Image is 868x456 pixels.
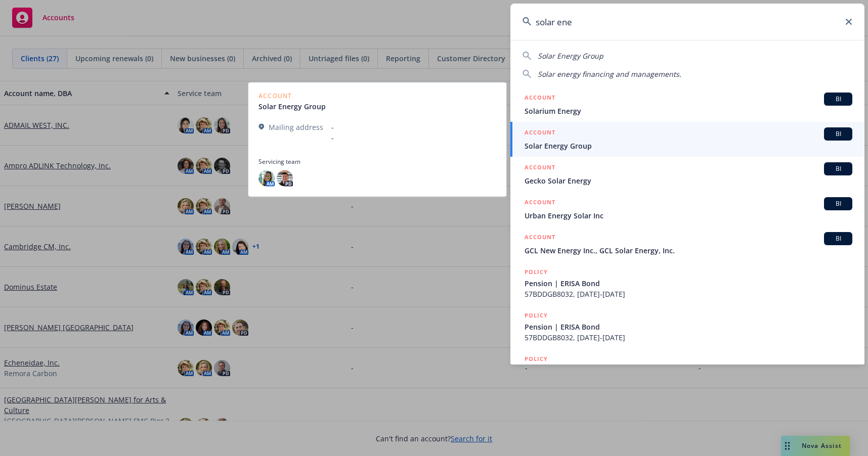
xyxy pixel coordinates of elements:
span: Pension | ERISA Bond [525,322,852,332]
span: BI [828,129,848,139]
span: 57BDDGB8032, [DATE]-[DATE] [525,289,852,299]
h5: ACCOUNT [525,232,555,244]
span: Urban Energy Solar Inc [525,210,852,221]
span: BI [828,234,848,243]
a: ACCOUNTBIGCL New Energy Inc., GCL Solar Energy, Inc. [510,226,864,261]
span: GCL New Energy Inc., GCL Solar Energy, Inc. [525,245,852,256]
span: Solar Energy Group [525,141,852,151]
h5: ACCOUNT [525,127,555,140]
span: BI [828,199,848,208]
span: Solar Energy Group [538,51,603,61]
a: ACCOUNTBISolar Energy Group [510,122,864,157]
a: POLICY [510,348,864,392]
h5: ACCOUNT [525,93,555,105]
span: Solar energy financing and managements. [538,69,681,79]
h5: POLICY [525,267,548,277]
span: BI [828,95,848,104]
a: ACCOUNTBISolarium Energy [510,87,864,122]
a: POLICYPension | ERISA Bond57BDDGB8032, [DATE]-[DATE] [510,305,864,348]
h5: POLICY [525,354,548,364]
h5: POLICY [525,310,548,321]
a: ACCOUNTBIUrban Energy Solar Inc [510,192,864,226]
span: Gecko Solar Energy [525,175,852,186]
span: Pension | ERISA Bond [525,278,852,289]
span: BI [828,164,848,173]
input: Search... [510,4,864,40]
span: Solarium Energy [525,106,852,116]
h5: ACCOUNT [525,162,555,174]
h5: ACCOUNT [525,197,555,209]
a: POLICYPension | ERISA Bond57BDDGB8032, [DATE]-[DATE] [510,261,864,305]
a: ACCOUNTBIGecko Solar Energy [510,157,864,192]
span: 57BDDGB8032, [DATE]-[DATE] [525,332,852,343]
